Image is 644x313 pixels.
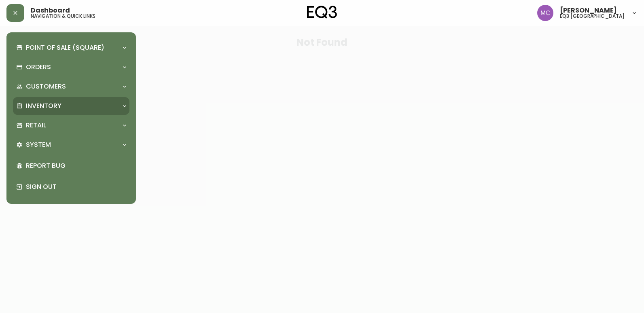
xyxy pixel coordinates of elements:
p: Retail [26,121,46,130]
div: Customers [13,78,129,95]
span: Dashboard [31,7,70,14]
p: Report Bug [26,161,126,170]
p: Point of Sale (Square) [26,43,104,52]
p: Inventory [26,102,61,110]
p: Orders [26,63,51,72]
p: Customers [26,82,66,91]
div: Orders [13,58,129,76]
div: Report Bug [13,155,129,176]
img: 6dbdb61c5655a9a555815750a11666cc [537,5,553,21]
div: Inventory [13,97,129,115]
h5: navigation & quick links [31,14,95,19]
div: System [13,136,129,154]
div: Point of Sale (Square) [13,39,129,57]
span: [PERSON_NAME] [560,7,617,14]
p: Sign Out [26,182,126,191]
img: logo [307,6,337,19]
h5: eq3 [GEOGRAPHIC_DATA] [560,14,625,19]
p: System [26,140,51,149]
div: Sign Out [13,176,129,197]
div: Retail [13,116,129,134]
